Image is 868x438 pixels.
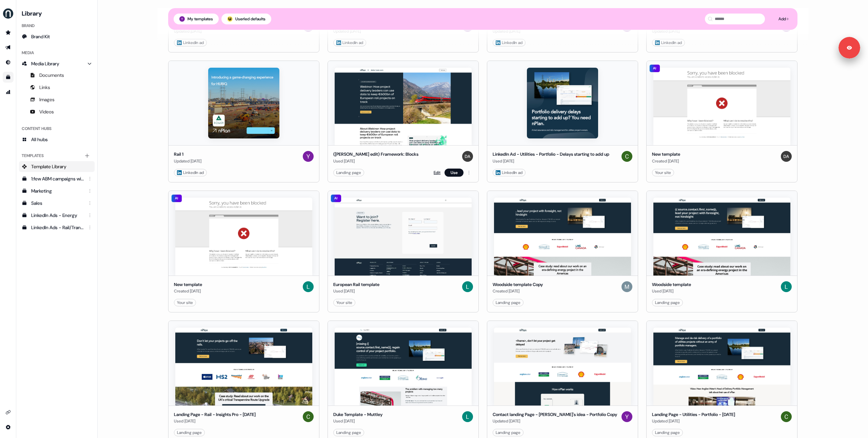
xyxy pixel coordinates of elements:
img: European Rail template [335,198,472,276]
div: Landing page [336,169,361,176]
div: Used [DATE] [333,158,418,165]
span: Videos [39,108,54,115]
button: My templates [174,14,219,24]
a: Brand Kit [19,31,95,42]
div: Woodside template Copy [493,281,543,288]
a: Go to prospects [3,27,14,38]
div: Content Hubs [19,123,95,134]
img: Landing Page - Rail - Insights Pro - Dec 2024 [175,328,312,406]
div: Updated [DATE] [652,418,735,424]
img: Yuriy [622,411,632,422]
a: Go to Inbound [3,57,14,68]
button: LinkedIn Ad - Utilities - Portfolio - Delays starting to add upLinkedIn Ad - Utilities - Portfoli... [487,61,638,182]
img: Colin [781,411,792,422]
a: Media Library [19,58,95,69]
div: Duke Template - Muttley [333,411,382,418]
a: Go to attribution [3,87,14,97]
img: Colin [303,411,314,422]
button: European Rail templateAIEuropean Rail templateUsed [DATE]LivYour site [328,191,479,312]
span: Media Library [31,60,59,67]
img: Woodside template Copy [494,198,631,276]
div: Created [DATE] [493,288,543,294]
img: userled logo [227,16,233,22]
div: Landing page [496,299,520,306]
div: Landing page [336,429,361,436]
div: New template [652,151,680,158]
span: Documents [39,72,64,79]
a: Go to integrations [3,407,14,418]
a: 1:few ABM campaigns with LinkedIn ads - [DATE] [19,173,95,184]
span: Links [39,84,50,91]
div: Landing page [655,429,680,436]
img: Duke Template - Muttley [335,328,472,406]
a: Template Library [19,161,95,172]
button: (Ryan edit) Framework: Blocks([PERSON_NAME] edit) Framework: BlocksUsed [DATE]DevLanding pageEditUse [328,61,479,182]
img: Yuriy [179,16,185,22]
div: AI [649,64,660,72]
div: New template [174,281,202,288]
div: Used [DATE] [652,288,691,294]
span: All hubs [31,136,48,143]
img: Dev [781,151,792,162]
img: Liv [781,281,792,292]
div: Woodside template [652,281,691,288]
button: userled logo;Userled defaults [221,14,271,24]
div: Landing Page - Utilities - Portfolio - [DATE] [652,411,735,418]
img: Dev [462,151,473,162]
div: Templates [19,150,95,161]
img: Rail 1 [208,68,279,139]
img: (Ryan edit) Framework: Blocks [335,68,472,146]
div: Sales [31,200,84,206]
img: Muttley [622,281,632,292]
div: Landing page [655,299,680,306]
img: Contact landing Page - Muttley's idea - Portfolio Copy [494,328,631,406]
div: LinkedIn Ads - Rail/Transport [31,224,84,231]
div: Contact landing Page - [PERSON_NAME]'s idea - Portfolio Copy [493,411,617,418]
div: Updated [DATE] [493,418,617,424]
a: LinkedIn Ads - Energy [19,210,95,221]
div: AI [331,194,341,202]
div: Created [DATE] [174,288,202,294]
a: Images [19,94,95,105]
img: New template [175,198,312,276]
div: Used [DATE] [333,418,382,424]
img: Liv [462,281,473,292]
a: LinkedIn Ads - Rail/Transport [19,222,95,233]
div: Created [DATE] [652,158,680,165]
img: Yuriy [303,151,314,162]
button: New templateAINew templateCreated [DATE]DevYour site [646,61,797,182]
img: LinkedIn Ad - Utilities - Portfolio - Delays starting to add up [527,68,598,139]
span: Brand Kit [31,33,50,40]
div: Rail 1 [174,151,201,158]
div: Media [19,47,95,58]
a: Documents [19,70,95,81]
a: Go to templates [3,72,14,83]
div: Landing page [177,429,202,436]
h3: Library [19,8,95,18]
button: New templateAINew templateCreated [DATE]LivYour site [168,191,319,312]
a: Links [19,82,95,93]
div: LinkedIn ad [496,169,522,176]
img: Landing Page - Utilities - Portfolio - Dec 2024 [653,328,790,406]
div: Your site [177,299,193,306]
a: Go to integrations [3,422,14,433]
a: Marketing [19,185,95,196]
div: Used [DATE] [174,418,256,424]
div: Used [DATE] [333,288,379,294]
div: Updated [DATE] [174,158,201,165]
a: All hubs [19,134,95,145]
div: Your site [655,169,671,176]
a: Videos [19,106,95,117]
div: Brand [19,20,95,31]
span: Images [39,96,55,103]
div: AI [171,194,182,202]
div: LinkedIn Ads - Energy [31,212,84,219]
img: Woodside template [653,198,790,276]
div: ([PERSON_NAME] edit) Framework: Blocks [333,151,418,158]
div: European Rail template [333,281,379,288]
img: Colin [622,151,632,162]
button: Rail 1Rail 1Updated [DATE]Yuriy LinkedIn ad [168,61,319,182]
img: Liv [303,281,314,292]
div: Your site [336,299,352,306]
div: Landing Page - Rail - Insights Pro - [DATE] [174,411,256,418]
